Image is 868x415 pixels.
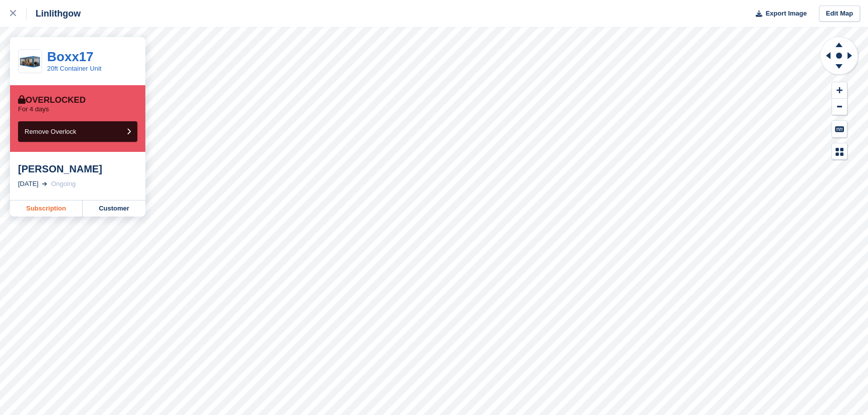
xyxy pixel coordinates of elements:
div: [DATE] [18,179,39,189]
button: Zoom In [832,82,847,99]
p: For 4 days [18,105,49,113]
button: Export Image [750,6,807,22]
a: Subscription [10,200,83,217]
img: arrow-right-light-icn-cde0832a797a2874e46488d9cf13f60e5c3a73dbe684e267c42b8395dfbc2abf.svg [42,182,47,186]
a: Edit Map [819,6,860,22]
span: Remove Overlock [25,128,76,135]
div: [PERSON_NAME] [18,163,137,175]
a: Boxx17 [47,49,94,64]
button: Keyboard Shortcuts [832,121,847,137]
a: Customer [83,200,145,217]
button: Remove Overlock [18,121,137,142]
img: house.png [19,54,42,69]
div: Overlocked [18,95,86,105]
div: Ongoing [51,179,76,189]
button: Map Legend [832,143,847,160]
div: Linlithgow [27,8,81,20]
a: 20ft Container Unit [47,65,101,72]
span: Export Image [765,9,806,19]
button: Zoom Out [832,99,847,115]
